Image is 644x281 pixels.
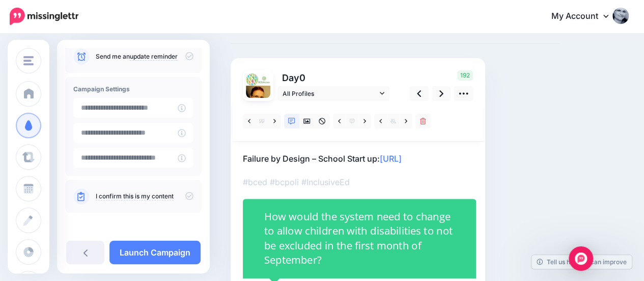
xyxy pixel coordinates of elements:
[277,86,389,101] a: All Profiles
[243,175,473,189] p: #bced #bcpoli #InclusiveEd
[73,85,193,93] h4: Campaign Settings
[243,152,473,165] p: Failure by Design – School Start up:
[531,255,632,269] a: Tell us how we can improve
[96,192,174,200] a: I confirm this is my content
[569,246,593,271] div: Open Intercom Messenger
[246,86,270,110] img: 1516780705393-78207.png
[258,73,270,86] img: 24067852_867742030017529_6061407508615199506_n-bsa31260.jpg
[299,72,305,83] span: 0
[264,210,455,268] div: How would the system need to change to allow children with disabilities to not be excluded in the...
[96,52,193,61] p: Send me an
[246,73,258,86] img: 5-FNid7e-21501.jpg
[457,70,473,81] span: 192
[23,56,34,65] img: menu.png
[277,70,391,85] p: Day
[10,8,78,25] img: Missinglettr
[283,88,377,99] span: All Profiles
[541,4,629,29] a: My Account
[380,154,402,164] a: [URL]
[130,53,178,61] a: update reminder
